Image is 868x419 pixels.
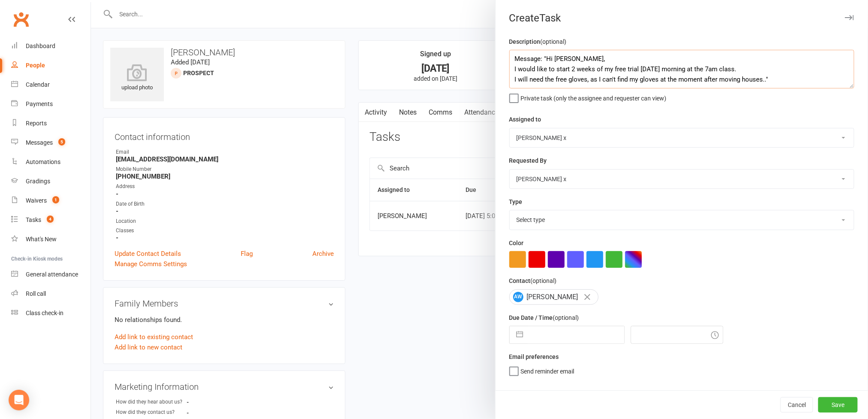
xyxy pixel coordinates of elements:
[509,289,599,305] div: [PERSON_NAME]
[11,304,91,323] a: Class kiosk mode
[26,158,60,165] div: Automations
[513,292,523,302] span: AW
[11,230,91,249] a: What's New
[521,365,575,375] span: Send reminder email
[9,390,29,410] div: Open Intercom Messenger
[11,152,91,172] a: Automations
[11,133,91,152] a: Messages 5
[509,50,854,88] textarea: Message: "Hi [PERSON_NAME], I would like to start 2 weeks of my free trial [DATE] morning at the ...
[26,100,53,107] div: Payments
[509,197,523,206] label: Type
[11,210,91,230] a: Tasks 4
[26,178,50,185] div: Gradings
[47,216,54,223] span: 4
[26,120,47,127] div: Reports
[26,271,78,278] div: General attendance
[26,310,64,316] div: Class check-in
[521,92,667,102] span: Private task (only the assignee and requester can view)
[531,277,557,284] small: (optional)
[509,115,541,124] label: Assigned to
[11,75,91,94] a: Calendar
[52,196,59,203] span: 1
[11,114,91,133] a: Reports
[26,236,57,243] div: What's New
[509,276,557,285] label: Contact
[509,352,559,361] label: Email preferences
[26,81,50,88] div: Calendar
[11,94,91,114] a: Payments
[509,156,547,165] label: Requested By
[509,238,524,248] label: Color
[11,36,91,56] a: Dashboard
[26,62,45,69] div: People
[11,284,91,304] a: Roll call
[509,313,579,322] label: Due Date / Time
[818,397,858,413] button: Save
[496,12,868,24] div: Create Task
[10,9,32,30] a: Clubworx
[26,290,46,297] div: Roll call
[58,138,65,146] span: 5
[26,197,47,204] div: Waivers
[780,397,813,413] button: Cancel
[11,191,91,210] a: Waivers 1
[11,172,91,191] a: Gradings
[11,265,91,284] a: General attendance kiosk mode
[26,216,41,223] div: Tasks
[11,56,91,75] a: People
[509,37,567,46] label: Description
[541,38,567,45] small: (optional)
[553,314,579,321] small: (optional)
[26,43,55,49] div: Dashboard
[26,139,53,146] div: Messages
